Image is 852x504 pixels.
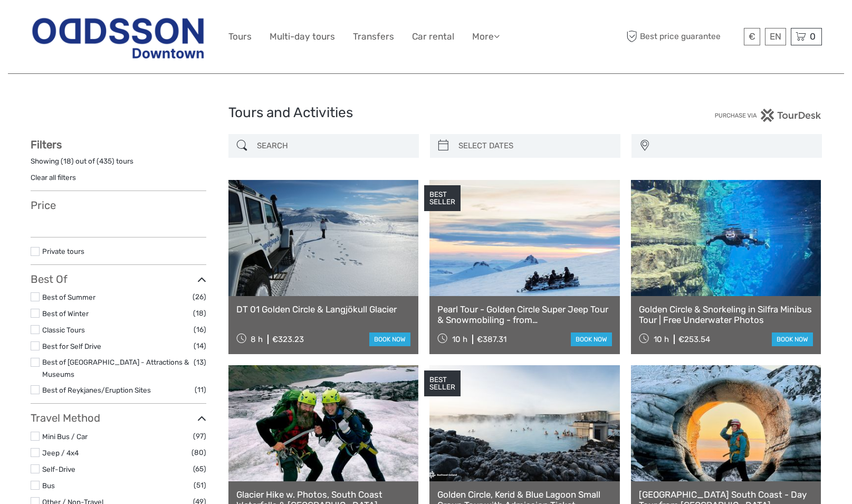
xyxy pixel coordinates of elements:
span: (14) [194,340,206,352]
h3: Travel Method [31,412,206,424]
a: Best of Summer [42,293,95,301]
div: BEST SELLER [424,185,461,212]
a: Classic Tours [42,326,85,334]
div: €323.23 [272,335,304,344]
a: Pearl Tour - Golden Circle Super Jeep Tour & Snowmobiling - from [GEOGRAPHIC_DATA] [437,304,612,326]
span: 0 [808,31,817,42]
div: Showing ( ) out of ( ) tours [31,156,206,173]
a: book now [369,332,410,346]
h3: Price [31,199,206,212]
a: book now [772,332,813,346]
span: (16) [194,324,206,336]
span: (11) [195,384,206,396]
strong: Filters [31,138,62,151]
a: Multi-day tours [270,29,335,44]
a: Best of Reykjanes/Eruption Sites [42,386,151,394]
a: Mini Bus / Car [42,432,88,441]
span: 8 h [251,335,263,344]
a: Self-Drive [42,465,75,473]
a: book now [571,332,612,346]
a: Car rental [412,29,454,44]
a: Golden Circle & Snorkeling in Silfra Minibus Tour | Free Underwater Photos [639,304,813,326]
span: (51) [194,479,206,491]
a: Transfers [353,29,394,44]
span: (80) [192,446,206,459]
a: Tours [228,29,252,44]
span: (65) [193,463,206,475]
img: PurchaseViaTourDesk.png [714,109,821,122]
a: More [472,29,500,44]
input: SEARCH [253,137,414,155]
div: €387.31 [477,335,506,344]
div: €253.54 [678,335,710,344]
span: (26) [193,291,206,303]
input: SELECT DATES [454,137,615,155]
a: Private tours [42,247,84,255]
a: Best for Self Drive [42,342,101,350]
a: DT 01 Golden Circle & Langjökull Glacier [236,304,411,315]
div: BEST SELLER [424,370,461,397]
span: (97) [193,430,206,442]
div: EN [765,28,786,45]
h1: Tours and Activities [228,104,624,121]
a: Jeep / 4x4 [42,449,79,457]
a: Best of [GEOGRAPHIC_DATA] - Attractions & Museums [42,358,189,378]
span: Best price guarantee [624,28,741,45]
h3: Best Of [31,273,206,286]
a: Clear all filters [31,173,76,182]
span: 10 h [654,335,669,344]
span: 10 h [452,335,467,344]
a: Bus [42,481,55,490]
span: (13) [194,356,206,368]
label: 435 [99,156,112,166]
a: Best of Winter [42,309,89,318]
label: 18 [63,156,71,166]
span: € [749,31,755,42]
img: Reykjavik Residence [31,10,206,63]
span: (18) [193,307,206,319]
